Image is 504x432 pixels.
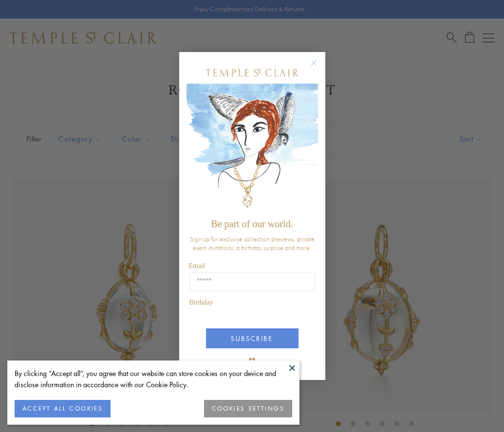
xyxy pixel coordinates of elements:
span: Be part of our world. [211,218,293,229]
input: Email [189,272,315,291]
span: Email [189,262,205,270]
button: SUBSCRIBE [206,328,299,348]
button: COOKIES SETTINGS [204,400,292,417]
img: TSC [243,351,262,370]
div: By clicking “Accept all”, you agree that our website can store cookies on your device and disclos... [15,368,292,390]
button: Close dialog [313,62,325,74]
img: c4a9eb12-d91a-4d4a-8ee0-386386f4f338.jpeg [187,84,318,214]
span: Sign up for exclusive collection previews, private event invitations, a birthday surprise and more. [190,234,315,252]
img: Temple St. Clair [206,69,299,76]
span: Birthday [189,299,213,306]
button: ACCEPT ALL COOKIES [15,400,111,417]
